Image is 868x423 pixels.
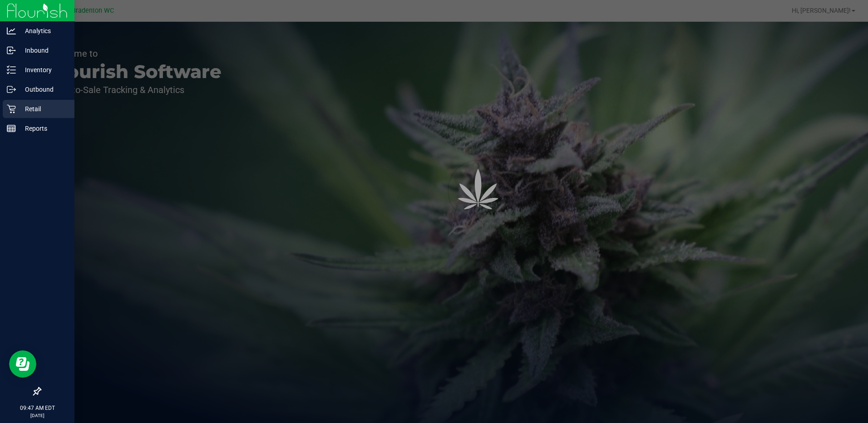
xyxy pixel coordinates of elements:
[7,26,16,35] inline-svg: Analytics
[16,123,70,134] p: Reports
[7,65,16,74] inline-svg: Inventory
[16,45,70,56] p: Inbound
[7,104,16,113] inline-svg: Retail
[16,64,70,75] p: Inventory
[7,85,16,94] inline-svg: Outbound
[4,412,70,419] p: [DATE]
[16,103,70,114] p: Retail
[9,350,36,378] iframe: Resource center
[7,124,16,133] inline-svg: Reports
[7,46,16,55] inline-svg: Inbound
[16,25,70,36] p: Analytics
[16,84,70,95] p: Outbound
[4,404,70,412] p: 09:47 AM EDT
